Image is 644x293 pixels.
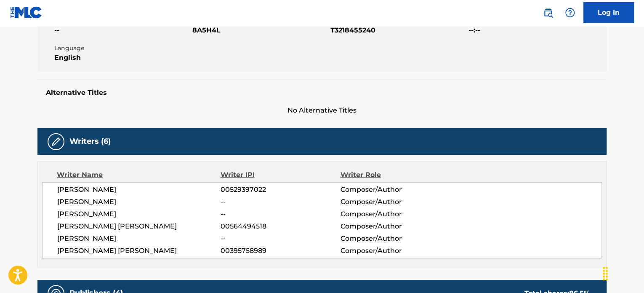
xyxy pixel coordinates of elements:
[330,25,466,35] span: T3218455240
[46,89,598,97] h5: Alternative Titles
[54,25,190,35] span: --
[37,105,607,116] span: No Alternative Titles
[54,53,190,63] span: English
[562,4,578,21] div: Help
[51,137,61,147] img: Writers
[340,209,449,219] span: Composer/Author
[54,44,190,53] span: Language
[543,8,553,18] img: search
[57,234,221,244] span: [PERSON_NAME]
[540,4,556,21] a: Public Search
[221,170,341,180] div: Writer IPI
[221,185,340,195] span: 00529397022
[565,8,575,18] img: help
[340,197,449,207] span: Composer/Author
[340,185,449,195] span: Composer/Author
[57,197,221,207] span: [PERSON_NAME]
[221,221,340,231] span: 00564494518
[221,234,340,244] span: --
[221,246,340,256] span: 00395758989
[340,246,449,256] span: Composer/Author
[221,197,340,207] span: --
[340,170,449,180] div: Writer Role
[57,209,221,219] span: [PERSON_NAME]
[192,25,328,35] span: 8A5H4L
[340,234,449,244] span: Composer/Author
[69,137,111,146] h5: Writers (6)
[583,2,634,23] a: Log In
[57,185,221,195] span: [PERSON_NAME]
[57,221,221,231] span: [PERSON_NAME] [PERSON_NAME]
[340,221,449,231] span: Composer/Author
[468,25,604,35] span: --:--
[221,209,340,219] span: --
[57,170,221,180] div: Writer Name
[57,246,221,256] span: [PERSON_NAME] [PERSON_NAME]
[599,261,612,286] div: Drag
[10,6,43,19] img: MLC Logo
[602,253,644,293] iframe: Chat Widget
